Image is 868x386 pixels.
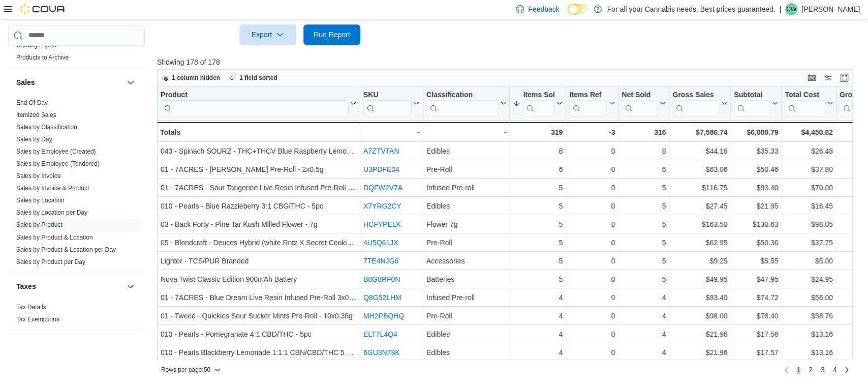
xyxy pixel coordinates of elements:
[16,148,96,155] a: Sales by Employee (Created)
[513,291,563,304] div: 4
[161,145,357,157] div: 043 - Spinach SOURZ - THC+THCV Blue Raspberry Lemonade Gummies - 5pc
[567,4,588,15] input: Dark Mode
[363,220,401,228] a: HCFYPELK
[734,145,778,157] div: $35.33
[672,126,727,138] div: $7,586.74
[513,255,563,267] div: 5
[16,99,48,106] a: End Of Day
[245,24,290,45] span: Export
[426,182,506,194] div: Infused Pre-roll
[796,365,800,375] span: 1
[785,255,832,267] div: $5.00
[161,236,357,249] div: 05 - Blendcraft - Deuces Hybrid (white Rntz X Secret Cookies) Pre-roll - 2x1g
[161,273,357,285] div: Nova Twist Classic Edition 900mAh Battery
[16,281,122,291] button: Taxes
[16,233,93,241] a: Sales by Product & Location
[672,328,727,340] div: $21.96
[785,291,832,304] div: $56.00
[569,91,607,100] div: Items Ref
[16,136,52,143] a: Sales by Day
[622,236,666,249] div: 5
[672,310,727,322] div: $98.00
[523,91,554,116] div: Items Sold
[622,200,666,212] div: 5
[838,72,850,84] button: Enter fullscreen
[16,99,48,107] span: End Of Day
[622,91,658,100] div: Net Sold
[817,362,829,378] a: Page 3 of 4
[569,91,607,116] div: Items Ref
[16,135,52,143] span: Sales by Day
[785,328,832,340] div: $13.16
[785,182,832,194] div: $70.00
[672,255,727,267] div: $9.25
[161,163,357,175] div: 01 - 7ACRES - [PERSON_NAME] Pre-Roll - 2x0.5g
[513,182,563,194] div: 5
[161,328,357,340] div: 010 - Pearls - Pomegranate 4:1 CBD/THC - 5pc
[785,163,832,175] div: $37.80
[513,236,563,249] div: 5
[785,218,832,230] div: $98.05
[785,346,832,359] div: $13.16
[832,365,836,375] span: 4
[569,236,615,249] div: 0
[513,346,563,359] div: 4
[828,362,841,378] a: Page 4 of 4
[672,236,727,249] div: $62.95
[8,97,145,272] div: Sales
[622,91,658,116] div: Net Sold
[672,91,719,116] div: Gross Sales
[426,236,506,249] div: Pre-Roll
[16,233,93,241] span: Sales by Product & Location
[125,76,137,88] button: Sales
[734,291,778,304] div: $74.72
[426,91,498,100] div: Classification
[16,77,122,87] button: Sales
[161,182,357,194] div: 01 - 7ACRES - Sour Tangerine Live Resin Infused Pre-Roll - 3x0.5g
[622,328,666,340] div: 4
[16,172,60,180] span: Sales by Invoice
[785,200,832,212] div: $16.45
[513,91,563,116] button: Items Sold
[426,255,506,267] div: Accessories
[792,362,841,378] ul: Pagination for preceding grid
[363,91,412,116] div: SKU URL
[16,185,89,192] a: Sales by Invoice & Product
[785,126,832,138] div: $4,450.62
[569,126,615,138] div: -3
[569,273,615,285] div: 0
[513,163,563,175] div: 6
[363,275,400,283] a: B8G8RF0N
[672,163,727,175] div: $63.06
[672,291,727,304] div: $93.40
[16,197,65,204] a: Sales by Location
[161,91,349,100] div: Product
[16,315,59,323] span: Tax Exemptions
[672,182,727,194] div: $116.75
[161,366,210,374] span: Rows per page : 50
[161,291,357,304] div: 01 - 7ACRES - Blue Dream Live Resin Infused Pre-Roll 3x0.5g
[161,218,357,230] div: 03 - Back Forty - Pine Tar Kush Milled Flower - 7g
[363,293,401,302] a: Q8G52LHM
[426,126,506,138] div: -
[734,91,770,116] div: Subtotal
[363,147,399,155] a: A7ZTVTAN
[125,280,137,292] button: Taxes
[16,54,69,61] a: Products to Archive
[161,91,357,116] button: Product
[513,328,563,340] div: 4
[607,3,775,15] p: For all your Cannabis needs. Best prices guaranteed.
[780,362,853,378] nav: Pagination for preceding grid
[8,39,145,68] div: Products
[16,257,85,265] span: Sales by Product per Day
[16,209,87,217] span: Sales by Location per Day
[513,310,563,322] div: 4
[363,91,412,100] div: SKU
[821,365,825,375] span: 3
[16,281,36,291] h3: Taxes
[734,163,778,175] div: $50.46
[8,301,145,329] div: Taxes
[426,218,506,230] div: Flower 7g
[841,364,853,376] a: Next page
[672,346,727,359] div: $21.96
